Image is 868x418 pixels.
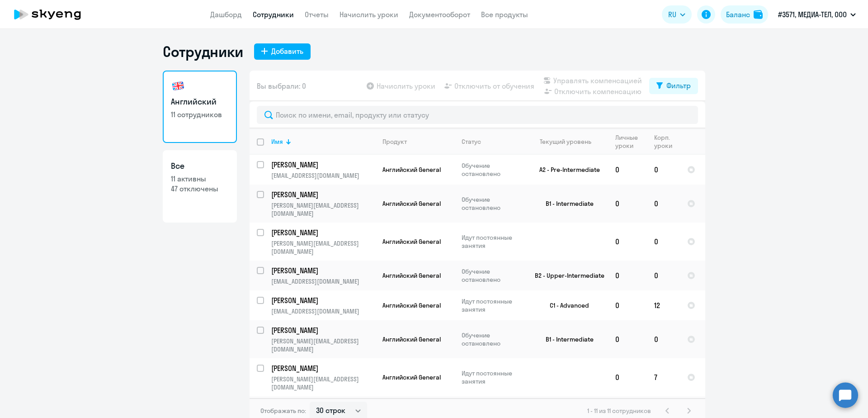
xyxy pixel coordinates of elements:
[271,295,373,305] p: [PERSON_NAME]
[654,133,672,150] div: Корп. уроки
[647,290,680,320] td: 12
[647,155,680,185] td: 0
[271,138,375,146] div: Имя
[382,301,441,309] span: Английский General
[382,271,441,280] span: Английский General
[260,407,306,415] span: Отображать по:
[462,161,524,178] p: Обучение остановлено
[774,4,860,25] button: #3571, МЕДИА-ТЕЛ, ООО
[382,335,441,343] span: Английский General
[271,138,283,146] div: Имя
[778,9,847,20] p: #3571, МЕДИА-ТЕЛ, ООО
[271,363,373,373] p: [PERSON_NAME]
[462,369,524,385] p: Идут постоянные занятия
[608,290,647,320] td: 0
[647,185,680,223] td: 0
[254,43,311,60] button: Добавить
[647,261,680,290] td: 0
[524,261,608,290] td: B2 - Upper-Intermediate
[615,133,638,150] div: Личные уроки
[462,195,524,212] p: Обучение остановлено
[608,155,647,185] td: 0
[271,239,375,256] p: [PERSON_NAME][EMAIL_ADDRESS][DOMAIN_NAME]
[257,81,306,91] span: Вы выбрали: 0
[754,10,763,19] img: balance
[305,10,329,19] a: Отчеты
[271,337,375,353] p: [PERSON_NAME][EMAIL_ADDRESS][DOMAIN_NAME]
[647,358,680,396] td: 7
[462,138,524,146] div: Статус
[524,290,608,320] td: C1 - Advanced
[171,184,229,194] p: 47 отключены
[271,325,373,335] p: [PERSON_NAME]
[540,138,591,146] div: Текущий уровень
[271,266,375,275] a: [PERSON_NAME]
[271,190,375,199] a: [PERSON_NAME]
[271,160,373,170] p: [PERSON_NAME]
[587,407,651,415] span: 1 - 11 из 11 сотрудников
[271,266,373,275] p: [PERSON_NAME]
[271,201,375,218] p: [PERSON_NAME][EMAIL_ADDRESS][DOMAIN_NAME]
[171,160,229,172] h3: Все
[668,9,676,20] span: RU
[666,80,691,91] div: Фильтр
[210,10,242,19] a: Дашборд
[382,373,441,381] span: Английский General
[721,5,768,24] button: Балансbalance
[654,133,679,150] div: Корп. уроки
[382,166,441,174] span: Английский General
[382,138,407,146] div: Продукт
[462,297,524,313] p: Идут постоянные занятия
[271,307,375,315] p: [EMAIL_ADDRESS][DOMAIN_NAME]
[271,228,373,237] p: [PERSON_NAME]
[271,160,375,170] a: [PERSON_NAME]
[171,79,185,93] img: english
[608,223,647,261] td: 0
[271,295,375,305] a: [PERSON_NAME]
[462,233,524,250] p: Идут постоянные занятия
[382,138,454,146] div: Продукт
[662,5,692,24] button: RU
[382,199,441,208] span: Английский General
[608,185,647,223] td: 0
[171,174,229,184] p: 11 активны
[382,237,441,246] span: Английский General
[271,277,375,285] p: [EMAIL_ADDRESS][DOMAIN_NAME]
[726,9,750,20] div: Баланс
[462,267,524,284] p: Обучение остановлено
[171,109,229,119] p: 11 сотрудников
[271,46,303,57] div: Добавить
[271,171,375,180] p: [EMAIL_ADDRESS][DOMAIN_NAME]
[253,10,294,19] a: Сотрудники
[649,78,698,94] button: Фильтр
[271,228,375,237] a: [PERSON_NAME]
[163,43,243,61] h1: Сотрудники
[163,71,237,143] a: Английский11 сотрудников
[647,223,680,261] td: 0
[171,96,229,108] h3: Английский
[608,358,647,396] td: 0
[647,320,680,358] td: 0
[163,150,237,223] a: Все11 активны47 отключены
[271,190,373,199] p: [PERSON_NAME]
[340,10,398,19] a: Начислить уроки
[271,363,375,373] a: [PERSON_NAME]
[524,185,608,223] td: B1 - Intermediate
[257,106,698,124] input: Поиск по имени, email, продукту или статусу
[409,10,470,19] a: Документооборот
[524,320,608,358] td: B1 - Intermediate
[462,331,524,347] p: Обучение остановлено
[481,10,528,19] a: Все продукты
[271,325,375,335] a: [PERSON_NAME]
[531,138,608,146] div: Текущий уровень
[608,320,647,358] td: 0
[608,261,647,290] td: 0
[524,155,608,185] td: A2 - Pre-Intermediate
[462,138,481,146] div: Статус
[615,133,646,150] div: Личные уроки
[271,375,375,391] p: [PERSON_NAME][EMAIL_ADDRESS][DOMAIN_NAME]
